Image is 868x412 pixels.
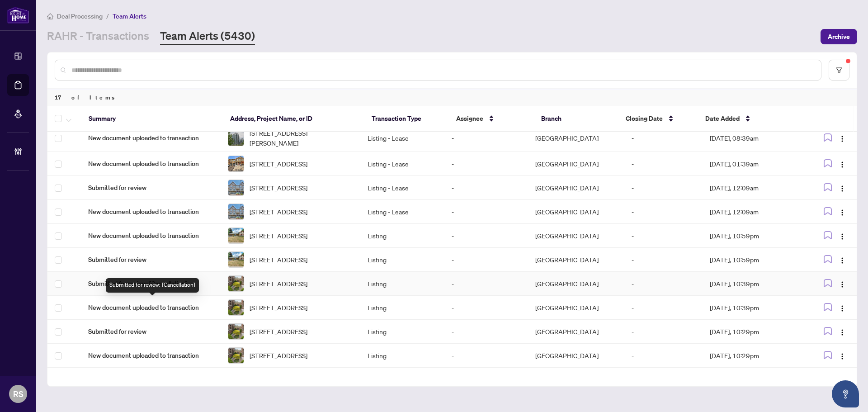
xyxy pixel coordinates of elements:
span: Date Added [705,114,740,123]
span: [STREET_ADDRESS] [250,303,307,313]
span: [STREET_ADDRESS] [250,159,307,169]
button: Logo [835,324,849,339]
td: [DATE], 10:29pm [703,320,803,344]
td: - [444,344,528,368]
span: New document uploaded to transaction [88,231,213,241]
td: Listing - Lease [360,176,444,200]
td: - [624,248,703,272]
td: [GEOGRAPHIC_DATA] [528,200,624,224]
td: Listing - Lease [360,200,444,224]
td: [GEOGRAPHIC_DATA] [528,248,624,272]
span: [STREET_ADDRESS] [250,231,307,241]
img: Logo [839,233,846,240]
td: - [444,320,528,344]
img: Logo [839,135,846,142]
td: - [624,320,703,344]
span: Submitted for review: [Cancellation] [88,279,213,289]
span: New document uploaded to transaction [88,133,213,143]
img: Logo [839,185,846,192]
td: Listing [360,272,444,296]
th: Transaction Type [364,106,449,132]
th: Branch [534,106,619,132]
button: Logo [835,131,849,145]
td: Listing [360,224,444,248]
th: Address, Project Name, or ID [223,106,364,132]
span: [STREET_ADDRESS][PERSON_NAME] [250,128,353,148]
span: filter [836,67,842,73]
img: thumbnail-img [228,204,244,219]
td: - [444,124,528,152]
span: Deal Processing [57,12,103,20]
span: New document uploaded to transaction [88,350,213,360]
img: thumbnail-img [228,180,244,195]
td: [DATE], 01:39am [703,152,803,176]
td: - [444,224,528,248]
img: Logo [839,353,846,360]
td: [GEOGRAPHIC_DATA] [528,176,624,200]
span: Assignee [456,114,483,123]
img: thumbnail-img [228,252,244,267]
span: Archive [828,29,850,44]
span: [STREET_ADDRESS] [250,183,307,193]
img: thumbnail-img [228,276,244,291]
td: [DATE], 12:09am [703,176,803,200]
td: - [624,176,703,200]
span: New document uploaded to transaction [88,303,213,313]
button: Logo [835,228,849,243]
button: Archive [821,29,857,44]
button: Logo [835,276,849,291]
span: Submitted for review [88,255,213,265]
img: thumbnail-img [228,228,244,243]
img: logo [7,7,29,24]
td: - [624,272,703,296]
img: Logo [839,161,846,168]
td: [GEOGRAPHIC_DATA] [528,272,624,296]
span: Submitted for review [88,327,213,336]
span: New document uploaded to transaction [88,207,213,217]
td: [DATE], 10:39pm [703,272,803,296]
span: [STREET_ADDRESS] [250,327,307,336]
td: [DATE], 10:59pm [703,224,803,248]
td: - [444,248,528,272]
td: Listing [360,344,444,368]
img: Logo [839,329,846,336]
span: Closing Date [626,114,663,123]
th: Assignee [449,106,534,132]
button: Logo [835,348,849,363]
td: [GEOGRAPHIC_DATA] [528,320,624,344]
span: home [47,13,53,19]
img: Logo [839,257,846,264]
td: - [624,344,703,368]
td: [GEOGRAPHIC_DATA] [528,152,624,176]
td: [DATE], 10:39pm [703,296,803,320]
td: Listing [360,296,444,320]
td: [GEOGRAPHIC_DATA] [528,296,624,320]
td: - [624,124,703,152]
td: [DATE], 08:39am [703,124,803,152]
td: [GEOGRAPHIC_DATA] [528,344,624,368]
td: [DATE], 10:59pm [703,248,803,272]
a: Team Alerts (5430) [160,28,255,45]
td: Listing [360,320,444,344]
span: [STREET_ADDRESS] [250,255,307,265]
div: Submitted for review: [Cancellation] [106,278,199,293]
td: - [624,296,703,320]
button: Logo [835,156,849,171]
td: [DATE], 10:29pm [703,344,803,368]
img: Logo [839,281,846,288]
td: - [444,296,528,320]
td: - [444,200,528,224]
td: - [444,176,528,200]
th: Summary [81,106,223,132]
img: Logo [839,305,846,312]
th: Closing Date [618,106,698,132]
span: [STREET_ADDRESS] [250,279,307,289]
button: filter [829,60,849,81]
span: [STREET_ADDRESS] [250,207,307,217]
img: Logo [839,209,846,216]
img: thumbnail-img [228,324,244,339]
span: RS [13,388,24,400]
td: [GEOGRAPHIC_DATA] [528,224,624,248]
button: Logo [835,300,849,315]
td: - [444,152,528,176]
